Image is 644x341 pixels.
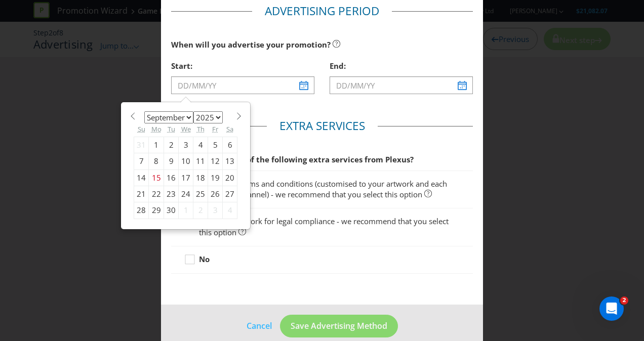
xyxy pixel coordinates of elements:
[330,76,473,94] input: DD/MM/YY
[330,56,473,76] div: End:
[171,154,414,164] span: Would you like any of the following extra services from Plexus?
[599,296,624,321] iframe: Intercom live chat
[179,137,193,153] div: 3
[134,137,149,153] div: 31
[149,169,164,186] div: 15
[181,124,191,134] abbr: Wednesday
[164,153,179,169] div: 9
[171,56,314,76] div: Start:
[223,202,237,219] div: 4
[149,137,164,153] div: 1
[252,3,392,19] legend: Advertising Period
[226,124,233,134] abbr: Saturday
[151,124,162,134] abbr: Monday
[223,186,237,202] div: 27
[149,186,164,202] div: 22
[164,169,179,186] div: 16
[208,137,223,153] div: 5
[134,153,149,169] div: 7
[208,186,223,202] div: 26
[193,153,208,169] div: 11
[193,202,208,219] div: 2
[193,186,208,202] div: 25
[208,202,223,219] div: 3
[620,296,628,305] span: 2
[212,124,218,134] abbr: Friday
[193,169,208,186] div: 18
[134,186,149,202] div: 21
[208,153,223,169] div: 12
[267,118,378,134] legend: Extra Services
[149,153,164,169] div: 8
[199,216,449,237] span: Review of artwork for legal compliance - we recommend that you select this option
[199,179,447,199] span: Short form terms and conditions (customised to your artwork and each advertising channel) - we re...
[179,153,193,169] div: 10
[134,169,149,186] div: 14
[179,202,193,219] div: 1
[171,76,314,94] input: DD/MM/YY
[193,137,208,153] div: 4
[149,202,164,219] div: 29
[291,320,387,331] span: Save Advertising Method
[138,124,145,134] abbr: Sunday
[179,186,193,202] div: 24
[197,124,205,134] abbr: Thursday
[168,124,175,134] abbr: Tuesday
[134,202,149,219] div: 28
[223,137,237,153] div: 6
[199,254,210,264] strong: No
[223,153,237,169] div: 13
[164,137,179,153] div: 2
[208,169,223,186] div: 19
[223,169,237,186] div: 20
[246,320,272,332] a: Cancel
[164,186,179,202] div: 23
[280,315,398,337] button: Save Advertising Method
[179,169,193,186] div: 17
[171,39,331,50] span: When will you advertise your promotion?
[164,202,179,219] div: 30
